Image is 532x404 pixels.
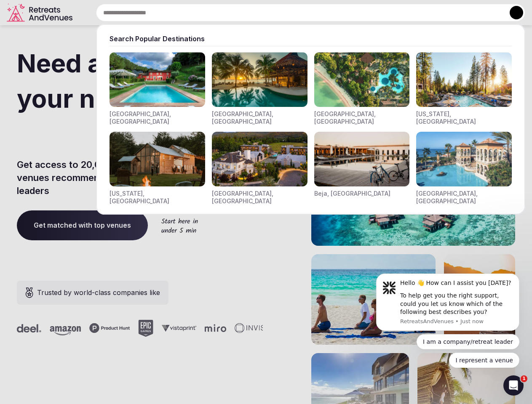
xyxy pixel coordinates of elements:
div: Visit venues for New York, USA [110,132,205,205]
img: Visit venues for Indonesia, Bali [314,52,410,107]
div: [GEOGRAPHIC_DATA], [GEOGRAPHIC_DATA] [314,110,410,125]
img: Visit venues for Toscana, Italy [110,52,205,107]
div: [US_STATE], [GEOGRAPHIC_DATA] [110,190,205,205]
div: Visit venues for Riviera Maya, Mexico [212,52,307,125]
img: Visit venues for Canarias, Spain [416,132,512,186]
div: Visit venues for Canarias, Spain [416,132,512,205]
div: Visit venues for Napa Valley, USA [212,132,307,205]
div: [GEOGRAPHIC_DATA], [GEOGRAPHIC_DATA] [416,190,512,205]
div: [US_STATE], [GEOGRAPHIC_DATA] [416,110,512,125]
img: Visit venues for California, USA [416,52,512,107]
img: Visit venues for New York, USA [110,132,205,186]
div: [GEOGRAPHIC_DATA], [GEOGRAPHIC_DATA] [110,110,205,125]
div: Visit venues for Beja, Portugal [314,132,410,205]
img: Visit venues for Riviera Maya, Mexico [212,52,307,107]
iframe: Intercom notifications message [364,263,532,400]
div: [GEOGRAPHIC_DATA], [GEOGRAPHIC_DATA] [212,190,307,205]
div: Visit venues for Indonesia, Bali [314,52,410,125]
iframe: Intercom live chat [503,375,524,396]
div: [GEOGRAPHIC_DATA], [GEOGRAPHIC_DATA] [212,110,307,125]
div: Visit venues for California, USA [416,52,512,125]
img: Visit venues for Napa Valley, USA [212,132,307,186]
img: Visit venues for Beja, Portugal [314,132,410,186]
div: Visit venues for Toscana, Italy [110,52,205,125]
span: 1 [521,375,527,382]
div: Beja, [GEOGRAPHIC_DATA] [314,190,390,197]
div: Search Popular Destinations [110,34,512,43]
